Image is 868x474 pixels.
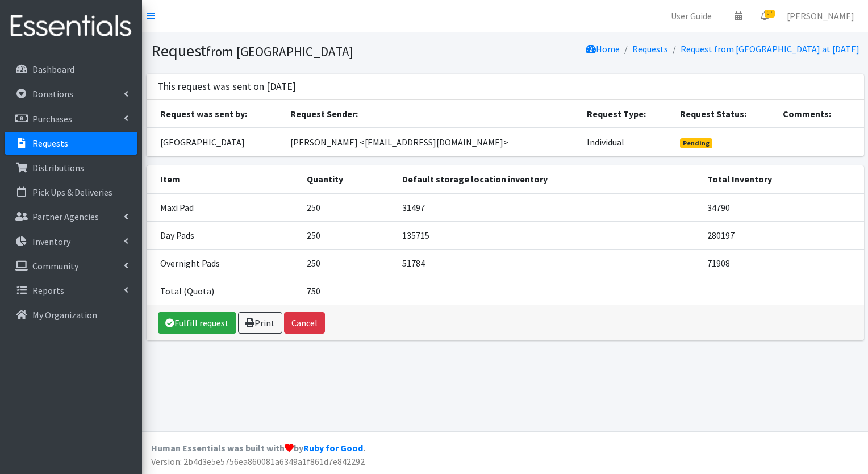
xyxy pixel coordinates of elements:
span: 67 [765,10,775,18]
td: Individual [580,128,673,156]
a: Purchases [5,107,137,130]
td: 135715 [395,221,700,249]
p: Distributions [32,162,84,173]
a: Reports [5,279,137,302]
td: 51784 [395,249,700,277]
h3: This request was sent on [DATE] [158,81,296,93]
a: Ruby for Good [303,442,363,454]
th: Item [147,165,300,193]
p: Community [32,260,78,272]
a: Community [5,255,137,277]
th: Request Status: [673,100,775,128]
td: 34790 [700,193,864,222]
strong: Human Essentials was built with by . [151,442,365,454]
td: Maxi Pad [147,193,300,222]
a: Inventory [5,230,137,253]
a: Partner Agencies [5,205,137,228]
p: Dashboard [32,64,74,75]
span: Version: 2b4d3e5e5756ea860081a6349a1f861d7e842292 [151,456,365,467]
a: Donations [5,82,137,105]
th: Total Inventory [700,165,864,193]
a: [PERSON_NAME] [778,5,863,27]
th: Request Sender: [283,100,580,128]
p: My Organization [32,309,97,321]
td: 250 [300,249,396,277]
a: Pick Ups & Deliveries [5,181,137,203]
th: Request Type: [580,100,673,128]
small: from [GEOGRAPHIC_DATA] [206,43,353,60]
td: Overnight Pads [147,249,300,277]
a: Requests [632,43,668,55]
h1: Request [151,41,501,61]
th: Comments: [776,100,864,128]
td: 31497 [395,193,700,222]
a: Requests [5,132,137,155]
td: 280197 [700,221,864,249]
p: Requests [32,138,68,149]
p: Pick Ups & Deliveries [32,186,112,198]
a: Home [586,43,620,55]
th: Request was sent by: [147,100,284,128]
span: Pending [680,138,712,148]
a: My Organization [5,303,137,326]
th: Default storage location inventory [395,165,700,193]
td: 250 [300,221,396,249]
td: 750 [300,277,396,305]
th: Quantity [300,165,396,193]
td: 71908 [700,249,864,277]
a: Distributions [5,156,137,179]
a: Request from [GEOGRAPHIC_DATA] at [DATE] [681,43,859,55]
a: 67 [752,5,778,27]
a: User Guide [662,5,721,27]
td: 250 [300,193,396,222]
p: Partner Agencies [32,211,99,222]
td: Day Pads [147,221,300,249]
a: Fulfill request [158,312,236,334]
td: Total (Quota) [147,277,300,305]
td: [PERSON_NAME] <[EMAIL_ADDRESS][DOMAIN_NAME]> [283,128,580,156]
p: Inventory [32,236,70,247]
a: Dashboard [5,58,137,81]
button: Cancel [284,312,325,334]
img: HumanEssentials [5,7,137,45]
p: Donations [32,88,73,99]
p: Purchases [32,113,72,124]
td: [GEOGRAPHIC_DATA] [147,128,284,156]
p: Reports [32,285,64,296]
a: Print [238,312,282,334]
